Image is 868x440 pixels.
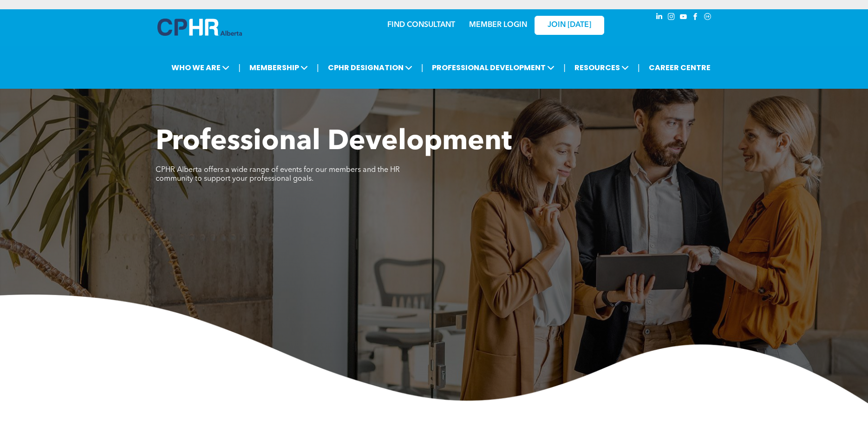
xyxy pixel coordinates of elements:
[646,59,713,76] a: CAREER CENTRE
[572,59,632,76] span: RESOURCES
[247,59,311,76] span: MEMBERSHIP
[421,58,424,77] li: |
[469,21,527,29] a: MEMBER LOGIN
[238,58,241,77] li: |
[691,12,701,24] a: facebook
[666,12,677,24] a: instagram
[429,59,557,76] span: PROFESSIONAL DEVELOPMENT
[679,12,689,24] a: youtube
[703,12,713,24] a: Social network
[156,166,400,183] span: CPHR Alberta offers a wide range of events for our members and the HR community to support your p...
[387,21,455,29] a: FIND CONSULTANT
[548,21,591,30] span: JOIN [DATE]
[169,59,232,76] span: WHO WE ARE
[563,58,566,77] li: |
[156,128,512,156] span: Professional Development
[325,59,415,76] span: CPHR DESIGNATION
[638,58,640,77] li: |
[535,16,604,35] a: JOIN [DATE]
[654,12,665,24] a: linkedin
[157,19,242,36] img: A blue and white logo for cp alberta
[317,58,319,77] li: |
